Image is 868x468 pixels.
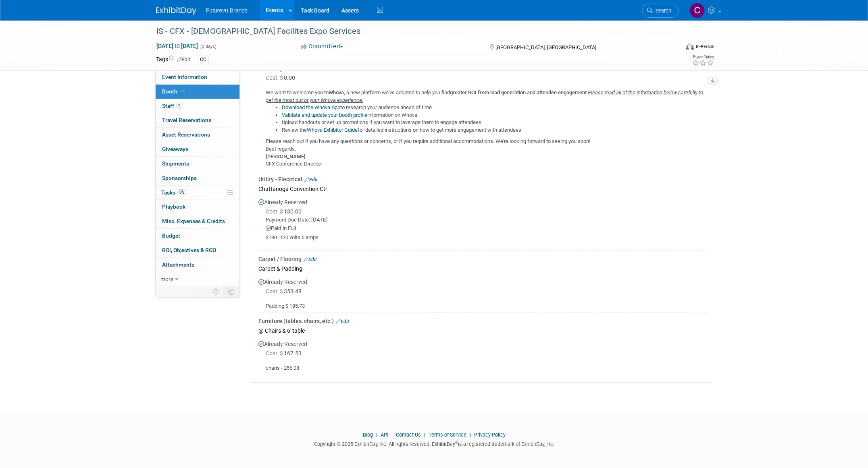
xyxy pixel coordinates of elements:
[162,74,207,80] span: Event Information
[307,127,358,133] a: Whova Exhibitor Guide
[266,288,284,294] span: Cost: $
[162,203,185,210] span: Playbook
[258,325,706,336] div: @ Chairs & 6' table
[304,257,317,262] a: Edit
[156,70,239,84] a: Event Information
[177,57,190,62] a: Edit
[176,103,182,109] span: 2
[282,119,706,126] li: Upload handouts or set up promotions if you want to leverage them to engage attendees
[642,4,679,18] a: Search
[156,7,196,15] img: ExhibitDay
[282,112,367,118] a: Validate and update your booth profile
[266,350,284,356] span: Cost: $
[200,44,216,49] span: (3 days)
[429,432,466,438] a: Terms of Service
[156,42,198,50] span: [DATE] [DATE]
[156,243,239,257] a: ROI, Objectives & ROO
[336,319,349,324] a: Edit
[162,103,182,109] span: Staff
[160,276,173,282] span: more
[468,432,473,438] span: |
[156,186,239,200] a: Tasks0%
[154,24,667,39] div: IS - CFX - [DEMOGRAPHIC_DATA] Facilites Expo Services
[266,75,298,81] span: 0.00
[282,104,706,112] li: to research your audience ahead of time
[162,175,197,181] span: Sponsorships
[198,56,209,64] div: CC
[258,274,706,310] div: Already Reserved
[258,194,706,248] div: Already Reserved
[455,440,458,445] sup: ®
[266,153,306,159] b: [PERSON_NAME]
[631,42,714,54] div: Event Format
[206,7,248,14] span: Futurevu Brands
[156,113,239,127] a: Travel Reservations
[474,432,506,438] a: Privacy Policy
[258,336,706,372] div: Already Reserved
[450,89,587,95] b: greater ROI from lead generation and attendee engagement
[266,350,305,356] span: 167.53
[258,263,706,274] div: Carpet & Padding
[162,131,210,138] span: Asset Reservations
[692,55,714,59] div: Event Rating
[156,128,239,142] a: Asset Reservations
[156,200,239,214] a: Playbook
[689,3,705,18] img: CHERYL CLOWES
[258,60,706,168] div: Already Reserved
[282,112,706,119] li: information on Whova
[282,104,340,110] a: Download the Whova App
[161,189,186,196] span: Tasks
[282,126,706,134] li: Review the for detailed instructions on how to get more engagement with attendees
[298,42,346,51] button: Committed
[156,85,239,99] a: Booth
[209,286,223,297] td: Personalize Event Tab Strip
[156,258,239,272] a: Attachments
[422,432,427,438] span: |
[162,117,211,123] span: Travel Reservations
[162,261,194,268] span: Attachments
[258,317,706,325] div: Furniture (tables, chairs, etc.)
[162,88,187,95] span: Booth
[389,432,395,438] span: |
[156,229,239,243] a: Budget
[381,432,388,438] a: API
[266,208,284,215] span: Cost: $
[156,214,239,228] a: Misc. Expenses & Credits
[396,432,421,438] a: Contact Us
[162,146,188,152] span: Giveaways
[653,8,671,14] span: Search
[177,189,186,195] span: 0%
[363,432,373,438] a: Blog
[258,83,706,168] div: We want to welcome you to , a new platform we've adopted to help you find . Please reach out if y...
[162,232,180,239] span: Budget
[304,177,318,182] a: Edit
[258,183,706,194] div: Chattanoga Convention Ctr
[156,142,239,156] a: Giveaways
[266,288,305,294] span: 353.48
[266,234,706,241] div: $130 -120 volts 5 amps
[266,208,305,215] span: 130.00
[329,89,344,95] b: Whova
[156,272,239,286] a: more
[162,160,189,167] span: Shipments
[258,296,706,310] div: Padding $ 185.73
[266,75,284,81] span: Cost: $
[173,43,181,49] span: to
[266,89,703,103] u: Please read all of the information below carefully to get the most out of your Whova experience.
[162,247,216,253] span: ROI, Objectives & ROO
[695,43,714,50] div: In-Person
[162,218,225,224] span: Misc. Expenses & Credits
[258,358,706,372] div: charis - 256.08
[156,157,239,171] a: Shipments
[258,255,706,263] div: Carpet / Flooring
[258,175,706,183] div: Utility - Electrical
[223,286,239,297] td: Toggle Event Tabs
[266,216,706,224] div: Payment Due Date: [DATE]
[686,43,694,50] img: Format-Inperson.png
[266,225,706,232] div: Paid in Full
[374,432,379,438] span: |
[156,55,190,64] td: Tags
[495,44,596,50] span: [GEOGRAPHIC_DATA], [GEOGRAPHIC_DATA]
[156,171,239,185] a: Sponsorships
[181,89,185,93] i: Booth reservation complete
